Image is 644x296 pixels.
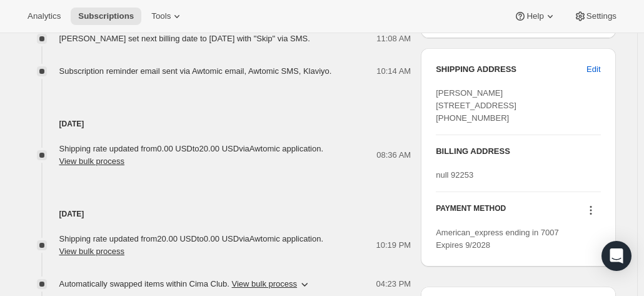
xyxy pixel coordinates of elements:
[22,118,411,130] h4: [DATE]
[144,8,191,25] button: Tools
[52,274,319,294] button: Automatically swapped items within Cima Club. View bulk process
[436,88,516,123] span: [PERSON_NAME] [STREET_ADDRESS] [PHONE_NUMBER]
[28,11,61,21] span: Analytics
[436,170,473,180] span: null 92253
[59,34,310,43] span: [PERSON_NAME] set next billing date to [DATE] with "Skip" via SMS.
[71,8,141,25] button: Subscriptions
[601,241,631,271] div: Open Intercom Messenger
[376,239,411,252] span: 10:19 PM
[436,228,559,250] span: American_express ending in 7007 Expires 9/2028
[232,279,298,288] button: View bulk process
[376,278,411,290] span: 04:23 PM
[20,8,68,25] button: Analytics
[436,63,586,76] h3: SHIPPING ADDRESS
[506,8,563,25] button: Help
[59,156,125,166] button: View bulk process
[566,8,624,25] button: Settings
[586,63,600,76] span: Edit
[59,66,332,76] span: Subscription reminder email sent via Awtomic email, Awtomic SMS, Klaviyo.
[526,11,543,21] span: Help
[586,11,616,21] span: Settings
[78,11,134,21] span: Subscriptions
[376,149,411,161] span: 08:36 AM
[59,278,298,290] span: Automatically swapped items within Cima Club .
[151,11,171,21] span: Tools
[59,144,324,166] span: Shipping rate updated from 0.00 USD to 20.00 USD via Awtomic application .
[376,65,411,78] span: 10:14 AM
[436,145,600,158] h3: BILLING ADDRESS
[59,247,125,256] button: View bulk process
[579,59,608,79] button: Edit
[376,33,411,45] span: 11:08 AM
[59,234,324,256] span: Shipping rate updated from 20.00 USD to 0.00 USD via Awtomic application .
[436,203,506,220] h3: PAYMENT METHOD
[22,208,411,220] h4: [DATE]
